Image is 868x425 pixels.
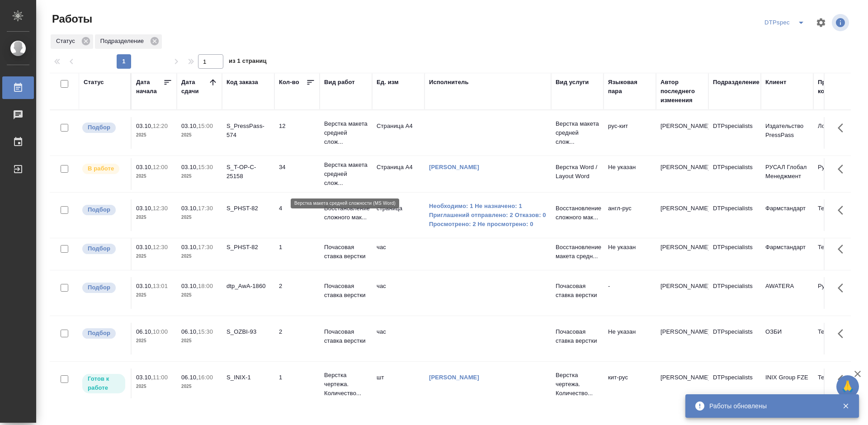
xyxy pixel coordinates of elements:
[226,282,270,291] div: dtp_AwA-1860
[274,238,320,270] td: 1
[656,323,708,354] td: [PERSON_NAME]
[660,78,704,105] div: Автор последнего изменения
[708,323,761,354] td: DTPspecialists
[100,37,147,46] p: Подразделение
[765,163,809,181] p: РУСАЛ Глобал Менеджмент
[226,373,270,382] div: S_INIX-1
[556,282,599,300] p: Почасовая ставка верстки
[226,204,270,213] div: S_PHST-82
[832,368,854,390] button: Здесь прячутся важные кнопки
[198,164,213,170] p: 15:30
[813,277,866,309] td: Русал
[832,323,854,345] button: Здесь прячутся важные кнопки
[81,282,126,294] div: Можно подбирать исполнителей
[81,163,126,175] div: Исполнитель выполняет работу
[88,283,110,292] p: Подбор
[81,373,126,394] div: Исполнитель может приступить к работе
[153,123,168,129] p: 12:20
[832,158,854,180] button: Здесь прячутся важные кнопки
[708,117,761,149] td: DTPspecialists
[226,122,270,140] div: S_PressPass-574
[656,117,708,149] td: [PERSON_NAME]
[708,158,761,190] td: DTPspecialists
[198,374,213,381] p: 16:00
[50,12,92,26] span: Работы
[372,117,425,149] td: Страница А4
[181,213,217,222] p: 2025
[372,323,425,354] td: час
[274,368,320,400] td: 1
[813,323,866,354] td: Технический
[813,368,866,400] td: Технический
[136,213,172,222] p: 2025
[372,199,425,231] td: страница
[136,283,153,289] p: 03.10,
[656,277,708,309] td: [PERSON_NAME]
[181,78,208,96] div: Дата сдачи
[765,78,786,87] div: Клиент
[765,122,809,140] p: Издательство PressPass
[429,164,479,170] a: [PERSON_NAME]
[81,122,126,134] div: Можно подбирать исполнителей
[136,131,172,140] p: 2025
[836,375,859,398] button: 🙏
[226,243,270,252] div: S_PHST-82
[198,205,213,212] p: 17:30
[556,163,599,181] p: Верстка Word / Layout Word
[136,205,153,212] p: 03.10,
[153,205,168,212] p: 12:30
[840,377,855,396] span: 🙏
[274,199,320,231] td: 4
[813,158,866,190] td: Русал
[813,199,866,231] td: Технический
[274,277,320,309] td: 2
[708,368,761,400] td: DTPspecialists
[656,238,708,270] td: [PERSON_NAME]
[708,277,761,309] td: DTPspecialists
[88,374,120,392] p: Готов к работе
[88,123,110,132] p: Подбор
[274,117,320,149] td: 12
[708,238,761,270] td: DTPspecialists
[818,78,861,96] div: Проектная команда
[832,117,854,139] button: Здесь прячутся важные кнопки
[181,131,217,140] p: 2025
[181,283,198,289] p: 03.10,
[88,244,110,253] p: Подбор
[656,368,708,400] td: [PERSON_NAME]
[181,336,217,345] p: 2025
[136,252,172,261] p: 2025
[88,329,110,338] p: Подбор
[181,172,217,181] p: 2025
[198,123,213,129] p: 15:00
[274,158,320,190] td: 34
[832,277,854,299] button: Здесь прячутся важные кнопки
[136,291,172,300] p: 2025
[56,37,78,46] p: Статус
[608,78,651,96] div: Языковая пара
[372,238,425,270] td: час
[198,244,213,250] p: 17:30
[604,199,656,231] td: англ-рус
[556,204,599,222] p: Восстановление сложного мак...
[604,158,656,190] td: Не указан
[762,15,810,30] div: split button
[372,158,425,190] td: Страница А4
[81,204,126,216] div: Можно подбирать исполнителей
[832,238,854,260] button: Здесь прячутся важные кнопки
[813,238,866,270] td: Технический
[372,368,425,400] td: шт
[324,161,368,188] p: Верстка макета средней слож...
[136,374,153,381] p: 03.10,
[136,244,153,250] p: 03.10,
[556,371,599,398] p: Верстка чертежа. Количество...
[181,164,198,170] p: 03.10,
[136,172,172,181] p: 2025
[604,368,656,400] td: кит-рус
[324,371,368,398] p: Верстка чертежа. Количество...
[153,164,168,170] p: 12:00
[324,327,368,345] p: Почасовая ставка верстки
[429,374,479,381] a: [PERSON_NAME]
[84,78,104,87] div: Статус
[226,163,270,181] div: S_T-OP-C-25158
